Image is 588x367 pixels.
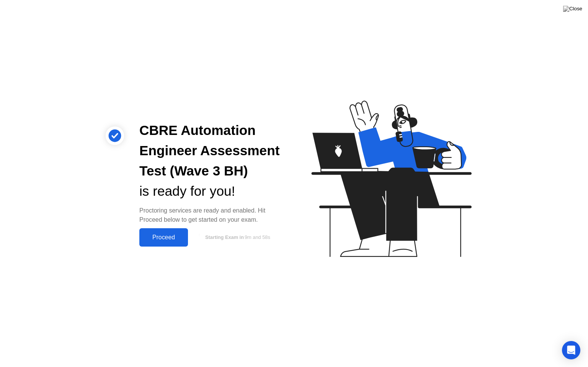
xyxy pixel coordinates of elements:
[139,206,282,224] div: Proctoring services are ready and enabled. Hit Proceed below to get started on your exam.
[245,234,270,240] span: 9m and 58s
[139,120,282,181] div: CBRE Automation Engineer Assessment Test (Wave 3 BH)
[142,234,186,241] div: Proceed
[139,181,282,201] div: is ready for you!
[139,228,188,247] button: Proceed
[563,6,582,12] img: Close
[562,341,580,359] div: Open Intercom Messenger
[192,230,282,245] button: Starting Exam in9m and 58s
